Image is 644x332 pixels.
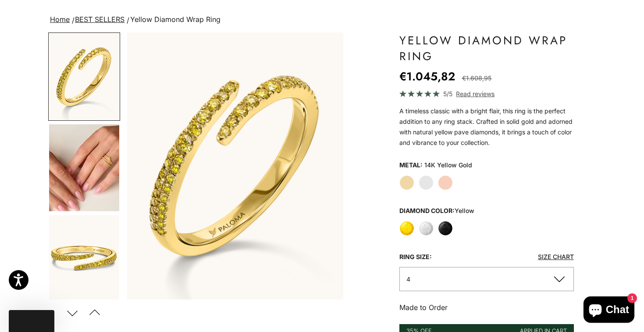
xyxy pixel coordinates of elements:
button: Go to item 5 [48,214,120,303]
variant-option-value: yellow [455,207,474,214]
h1: Yellow Diamond Wrap Ring [399,32,574,64]
img: #YellowGold [49,33,119,120]
legend: Ring size: [399,250,432,263]
a: 5/5 Read reviews [399,89,574,99]
sale-price: €1.045,82 [399,68,455,85]
button: 4 [399,267,574,291]
p: A timeless classic with a bright flair, this ring is the perfect addition to any ring stack. Craf... [399,106,574,148]
button: Go to item 4 [48,123,120,212]
a: BEST SELLERS [75,15,125,24]
button: Go to item 1 [48,32,120,121]
img: #YellowGold #RoseGold #WhiteGold [49,124,119,211]
legend: Diamond Color: [399,204,474,217]
compare-at-price: €1.608,95 [462,73,491,83]
p: Made to Order [399,302,574,313]
span: Yellow Diamond Wrap Ring [130,15,221,24]
legend: Metal: [399,159,423,172]
variant-option-value: 14K Yellow Gold [424,159,472,172]
a: Size Chart [538,253,574,260]
nav: breadcrumbs [48,14,596,26]
span: 5/5 [443,89,452,99]
inbox-online-store-chat: Shopify online store chat [581,296,637,325]
a: Home [50,15,70,24]
span: 4 [406,275,410,283]
img: #YellowGold [127,32,343,300]
span: Read reviews [456,89,495,99]
img: #YellowGold [49,215,119,302]
div: Item 1 of 15 [127,32,343,300]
